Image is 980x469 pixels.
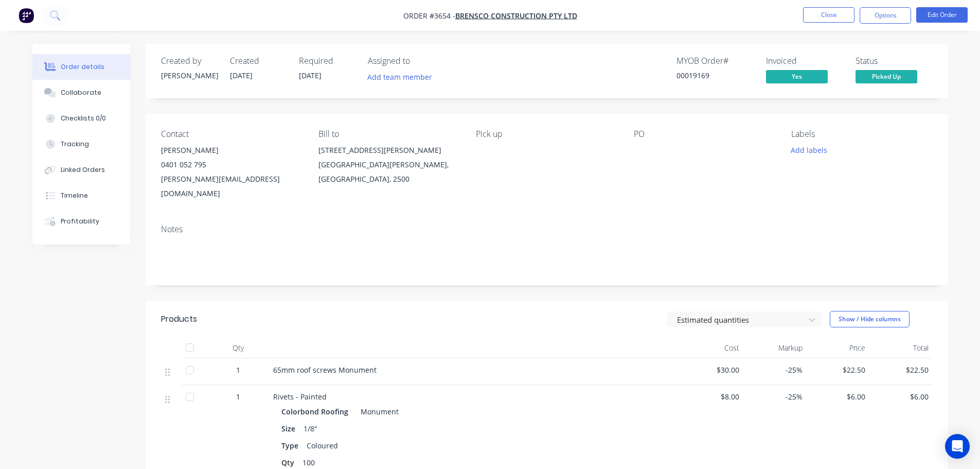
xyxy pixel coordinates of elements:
[207,338,269,358] div: Qty
[32,131,130,157] button: Tracking
[403,11,455,21] span: Order #3654 -
[273,365,377,375] span: 65mm roof screws Monument
[61,140,89,149] div: Tracking
[161,224,933,234] div: Notes
[299,71,322,80] span: [DATE]
[362,70,437,84] button: Add team member
[61,191,88,200] div: Timeline
[874,364,929,375] span: $22.50
[747,391,803,402] span: -25%
[273,392,327,402] span: Rivets - Painted
[32,106,130,131] button: Checklists 0/0
[318,143,459,186] div: [STREET_ADDRESS][PERSON_NAME][GEOGRAPHIC_DATA][PERSON_NAME], [GEOGRAPHIC_DATA], 2500
[357,404,399,419] div: Monument
[766,56,843,66] div: Invoiced
[32,157,130,183] button: Linked Orders
[368,56,471,66] div: Assigned to
[32,80,130,106] button: Collaborate
[161,313,197,325] div: Products
[19,8,34,23] img: Factory
[676,56,754,66] div: MYOB Order #
[685,391,740,402] span: $8.00
[299,421,322,436] div: 1/8"
[281,438,302,453] div: Type
[916,7,968,23] button: Edit Order
[634,129,775,139] div: PO
[791,129,932,139] div: Labels
[161,129,302,139] div: Contact
[743,338,807,358] div: Markup
[318,143,459,158] div: [STREET_ADDRESS][PERSON_NAME]
[455,11,577,21] a: BRENSCO CONSTRUCTION PTY LTD
[161,56,218,66] div: Created by
[830,311,910,327] button: Show / Hide columns
[766,70,828,83] span: Yes
[811,391,866,402] span: $6.00
[869,338,933,358] div: Total
[874,391,929,402] span: $6.00
[230,71,253,80] span: [DATE]
[230,56,287,66] div: Created
[236,364,240,375] span: 1
[368,70,438,84] button: Add team member
[807,338,870,358] div: Price
[681,338,744,358] div: Cost
[811,364,866,375] span: $22.50
[856,70,917,83] span: Picked Up
[318,129,459,139] div: Bill to
[61,114,106,123] div: Checklists 0/0
[803,7,854,23] button: Close
[685,364,740,375] span: $30.00
[856,56,933,66] div: Status
[161,143,302,201] div: [PERSON_NAME]0401 052 795[PERSON_NAME][EMAIL_ADDRESS][DOMAIN_NAME]
[236,391,240,402] span: 1
[161,172,302,201] div: [PERSON_NAME][EMAIL_ADDRESS][DOMAIN_NAME]
[61,88,101,97] div: Collaborate
[747,364,803,375] span: -25%
[61,165,105,175] div: Linked Orders
[281,421,299,436] div: Size
[161,143,302,158] div: [PERSON_NAME]
[161,158,302,172] div: 0401 052 795
[281,404,352,419] div: Colorbond Roofing
[61,217,99,226] div: Profitability
[318,158,459,186] div: [GEOGRAPHIC_DATA][PERSON_NAME], [GEOGRAPHIC_DATA], 2500
[32,183,130,209] button: Timeline
[299,56,355,66] div: Required
[786,143,833,157] button: Add labels
[61,62,104,72] div: Order details
[32,209,130,234] button: Profitability
[676,70,754,81] div: 00019169
[945,434,970,459] div: Open Intercom Messenger
[860,7,911,24] button: Options
[32,54,130,80] button: Order details
[161,70,218,81] div: [PERSON_NAME]
[476,129,617,139] div: Pick up
[856,70,917,85] button: Picked Up
[302,438,342,453] div: Coloured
